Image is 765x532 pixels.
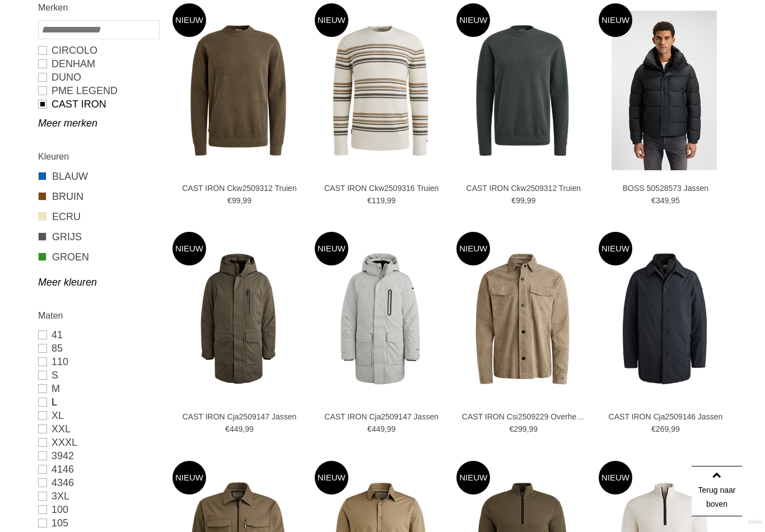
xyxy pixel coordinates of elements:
a: CAST IRON Ckw2509312 Truien [462,183,585,193]
h2: Merken [38,1,158,15]
span: , [385,424,387,433]
span: , [242,424,245,433]
img: CAST IRON Cja2509146 Jassen [599,253,730,385]
a: XL [38,409,158,422]
a: 3XL [38,489,158,503]
a: ECRU [38,209,158,224]
a: CAST IRON [38,97,158,111]
span: 299 [514,424,526,433]
img: CAST IRON Cja2509147 Jassen [172,253,304,385]
a: Divide [748,515,762,529]
span: € [511,196,516,205]
span: € [227,196,232,205]
a: CAST IRON Cja2509147 Jassen [320,412,443,422]
span: 99 [242,196,251,205]
span: 99 [529,424,538,433]
img: CAST IRON Csi2509229 Overhemden [456,253,588,385]
span: € [225,424,230,433]
span: 99 [245,424,254,433]
a: 4146 [38,463,158,476]
a: 110 [38,355,158,368]
span: 99 [232,196,241,205]
a: CAST IRON Ckw2509316 Truien [320,183,443,193]
img: CAST IRON Ckw2509312 Truien [172,25,304,156]
span: 99 [516,196,525,205]
a: Terug naar boven [692,466,742,516]
span: € [367,424,372,433]
a: BRUIN [38,189,158,204]
a: S [38,368,158,382]
a: XXL [38,422,158,436]
span: , [669,424,671,433]
a: CAST IRON Csi2509229 Overhemden [462,412,585,422]
a: Duno [38,71,158,84]
span: , [385,196,387,205]
span: , [525,196,527,205]
span: 449 [372,424,385,433]
a: XXXL [38,436,158,449]
span: € [651,196,656,205]
span: , [527,424,529,433]
h2: Maten [38,309,158,323]
span: 99 [387,196,396,205]
span: 269 [656,424,669,433]
a: M [38,382,158,395]
a: Meer kleuren [38,276,158,289]
span: € [509,424,514,433]
img: CAST IRON Ckw2509316 Truien [315,25,446,156]
a: 100 [38,503,158,516]
span: 449 [230,424,242,433]
a: CAST IRON Cja2509147 Jassen [178,412,301,422]
a: DENHAM [38,57,158,71]
a: 85 [38,342,158,355]
span: 99 [527,196,536,205]
a: BOSS 50528573 Jassen [604,183,727,193]
span: 99 [671,424,680,433]
span: 95 [671,196,680,205]
a: 4346 [38,476,158,489]
span: , [669,196,671,205]
a: L [38,395,158,409]
a: PME LEGEND [38,84,158,97]
h2: Kleuren [38,150,158,164]
img: CAST IRON Ckw2509312 Truien [456,25,588,156]
a: 3942 [38,449,158,463]
span: 349 [656,196,669,205]
a: GROEN [38,250,158,264]
a: 105 [38,516,158,530]
a: Meer merken [38,116,158,130]
a: BLAUW [38,169,158,184]
span: , [240,196,242,205]
a: Circolo [38,44,158,57]
img: BOSS 50528573 Jassen [612,11,717,170]
span: € [367,196,372,205]
a: 41 [38,328,158,342]
a: CAST IRON Cja2509146 Jassen [604,412,727,422]
img: CAST IRON Cja2509147 Jassen [315,253,446,385]
a: CAST IRON Ckw2509312 Truien [178,183,301,193]
span: 99 [387,424,396,433]
a: GRIJS [38,230,158,244]
span: 119 [372,196,385,205]
span: € [651,424,656,433]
